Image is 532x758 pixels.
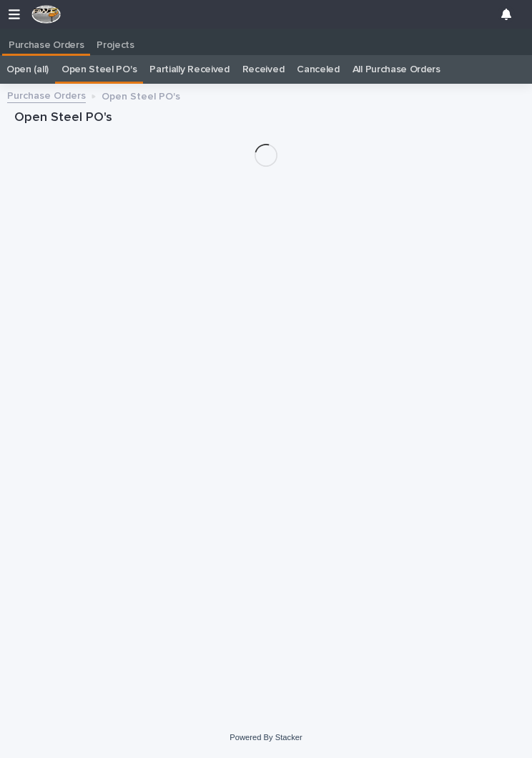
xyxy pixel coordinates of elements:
a: Purchase Orders [7,87,86,103]
a: Projects [90,29,141,56]
a: All Purchase Orders [353,55,440,84]
a: Received [242,55,285,84]
a: Open (all) [6,55,49,84]
a: Partially Received [149,55,229,84]
a: Canceled [297,55,340,84]
img: F4NWVRlRhyjtPQOJfFs5 [31,5,61,24]
h1: Open Steel PO's [14,110,518,127]
p: Purchase Orders [9,29,84,52]
a: Open Steel PO's [61,55,137,84]
p: Open Steel PO's [102,87,180,103]
p: Projects [97,29,134,52]
a: Purchase Orders [2,29,90,54]
a: Powered By Stacker [230,733,302,742]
